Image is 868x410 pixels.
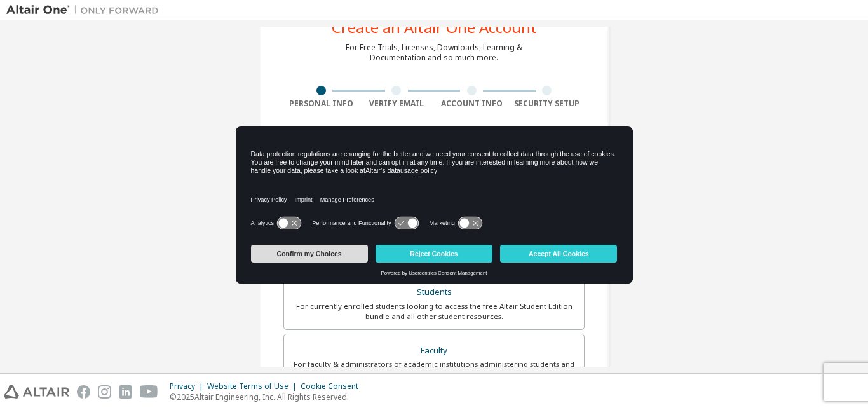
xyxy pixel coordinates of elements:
div: Account Info [434,99,510,109]
p: © 2025 Altair Engineering, Inc. All Rights Reserved. [170,392,366,402]
img: facebook.svg [77,385,90,399]
img: youtube.svg [140,385,158,399]
div: Security Setup [510,99,585,109]
div: Personal Info [283,99,359,109]
div: Faculty [292,342,576,360]
div: For faculty & administrators of academic institutions administering students and accessing softwa... [292,359,576,379]
img: linkedin.svg [119,385,132,399]
div: For Free Trials, Licenses, Downloads, Learning & Documentation and so much more. [346,43,522,63]
div: Create an Altair One Account [332,20,537,35]
div: Students [292,284,576,301]
div: Website Terms of Use [207,381,301,392]
div: For currently enrolled students looking to access the free Altair Student Edition bundle and all ... [292,301,576,322]
img: instagram.svg [98,385,111,399]
div: Verify Email [359,99,435,109]
img: Altair One [6,4,165,17]
img: altair_logo.svg [4,385,69,399]
div: Cookie Consent [301,381,366,392]
div: Privacy [170,381,207,392]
